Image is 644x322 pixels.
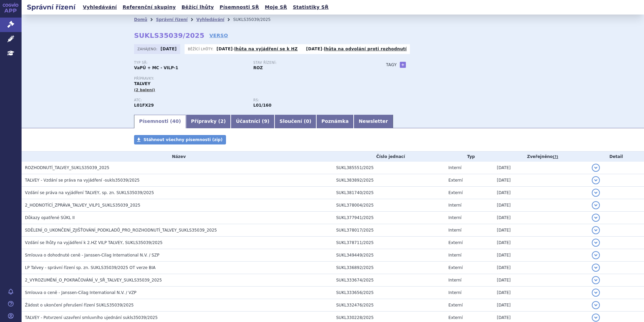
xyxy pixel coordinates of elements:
[25,315,158,320] span: TALVEY - Potvrzení uzavření smluvního ujednání sukls35039/2025
[156,17,188,22] a: Správní řízení
[333,212,445,224] td: SUKL377941/2025
[25,228,217,233] span: SDĚLENÍ_O_UKONČENÍ_ZJIŠŤOVÁNÍ_PODKLADŮ_PRO_ROZHODNUTÍ_TALVEY_SUKLS35039_2025
[493,224,588,237] td: [DATE]
[263,3,289,12] a: Moje SŘ
[448,228,461,233] span: Interní
[588,152,644,162] th: Detail
[134,98,247,102] p: ATC:
[333,174,445,187] td: SUKL383892/2025
[196,17,224,22] a: Vyhledávání
[445,152,493,162] th: Typ
[493,237,588,249] td: [DATE]
[233,15,279,25] li: SUKLS35039/2025
[493,187,588,199] td: [DATE]
[134,81,151,86] span: TALVEY
[172,118,179,124] span: 40
[333,152,445,162] th: Číslo jednací
[333,299,445,312] td: SUKL332476/2025
[493,299,588,312] td: [DATE]
[592,314,600,322] button: detail
[25,303,134,307] span: Žádost o ukončení přerušení řízení SUKLS35039/2025
[234,47,298,51] a: lhůta na vyjádření se k HZ
[493,199,588,212] td: [DATE]
[218,3,261,12] a: Písemnosti SŘ
[134,31,204,39] strong: SUKLS35039/2025
[134,61,247,65] p: Typ SŘ:
[333,249,445,262] td: SUKL349449/2025
[22,2,81,12] h2: Správní řízení
[333,224,445,237] td: SUKL378017/2025
[324,47,407,51] a: lhůta na odvolání proti rozhodnutí
[448,240,462,245] span: Externí
[592,239,600,247] button: detail
[134,103,154,108] strong: TALKVETAMAB
[493,287,588,299] td: [DATE]
[231,115,274,128] a: Účastníci (9)
[121,3,178,12] a: Referenční skupiny
[448,165,461,170] span: Interní
[220,118,224,124] span: 2
[253,103,271,108] strong: monoklonální protilátky a konjugáty protilátka – léčivo
[448,253,461,258] span: Interní
[592,214,600,222] button: detail
[448,190,462,195] span: Externí
[333,162,445,174] td: SUKL385551/2025
[25,203,140,208] span: 2_HODNOTÍCÍ_ZPRÁVA_TALVEY_VILP1_SUKLS35039_2025
[188,46,215,52] span: Běžící lhůty:
[493,212,588,224] td: [DATE]
[592,301,600,309] button: detail
[493,262,588,274] td: [DATE]
[25,290,136,295] span: Smlouva o ceně - Janssen-Cilag International N.V. / VZP
[210,32,228,39] a: VERSO
[592,264,600,272] button: detail
[81,3,119,12] a: Vyhledávání
[448,178,462,183] span: Externí
[275,115,316,128] a: Sloučení (0)
[22,152,333,162] th: Název
[134,88,155,92] span: (2 balení)
[448,303,462,307] span: Externí
[592,176,600,184] button: detail
[316,115,354,128] a: Poznámka
[333,187,445,199] td: SUKL381740/2025
[333,262,445,274] td: SUKL336892/2025
[134,17,147,22] a: Domů
[25,178,139,183] span: TALVEY - Vzdání se práva na vyjádření -sukls35039/2025
[264,118,267,124] span: 9
[134,135,226,144] a: Stáhnout všechny písemnosti (zip)
[333,199,445,212] td: SUKL378004/2025
[186,115,231,128] a: Přípravky (2)
[493,162,588,174] td: [DATE]
[306,46,407,52] p: -
[493,174,588,187] td: [DATE]
[448,265,462,270] span: Externí
[493,249,588,262] td: [DATE]
[217,47,233,51] strong: [DATE]
[161,47,177,51] strong: [DATE]
[291,3,330,12] a: Statistiky SŘ
[333,274,445,287] td: SUKL333674/2025
[25,265,156,270] span: LP Talvey - správní řízení sp. zn. SUKLS35039/2025 OT verze BIA
[134,77,373,81] p: Přípravky:
[137,46,159,52] span: Zahájeno:
[448,215,461,220] span: Interní
[386,61,397,69] h3: Tagy
[217,46,298,52] p: -
[592,289,600,297] button: detail
[592,189,600,197] button: detail
[306,47,322,51] strong: [DATE]
[592,276,600,284] button: detail
[253,98,366,102] p: RS:
[448,278,461,283] span: Interní
[448,290,461,295] span: Interní
[25,215,75,220] span: Důkazy opatřené SÚKL II
[180,3,216,12] a: Běžící lhůty
[493,274,588,287] td: [DATE]
[25,190,154,195] span: Vzdání se práva na vyjádření TALVEY, sp. zn. SUKLS35039/2025
[134,115,186,128] a: Písemnosti (40)
[25,253,159,258] span: Smlouva o dohodnuté ceně - Janssen-Cilag International N.V. / SZP
[25,165,109,170] span: ROZHODNUTÍ_TALVEY_SUKLS35039_2025
[253,61,366,65] p: Stav řízení:
[143,137,223,142] span: Stáhnout všechny písemnosti (zip)
[134,65,178,70] strong: VaPÚ + MC - VILP-1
